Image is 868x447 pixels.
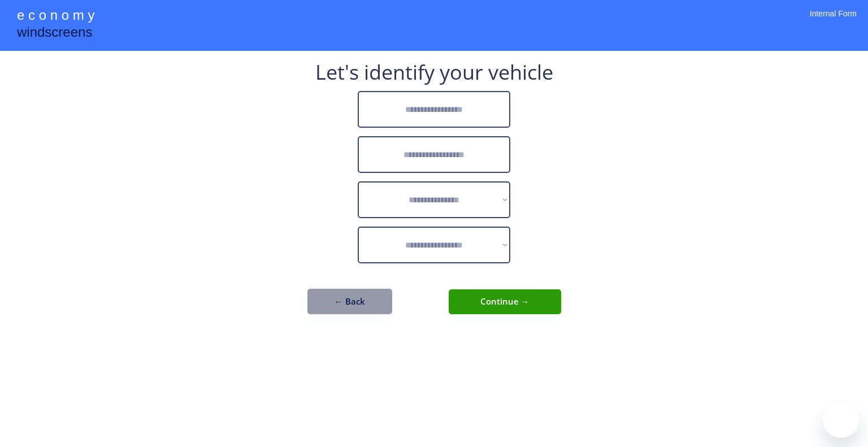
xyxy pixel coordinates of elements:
div: e c o n o m y [17,6,94,27]
button: ← Back [307,289,392,314]
div: Internal Form [810,8,857,34]
div: windscreens [17,23,92,45]
button: Continue → [449,289,561,314]
iframe: Button to launch messaging window [823,402,859,438]
div: Let's identify your vehicle [315,62,553,83]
